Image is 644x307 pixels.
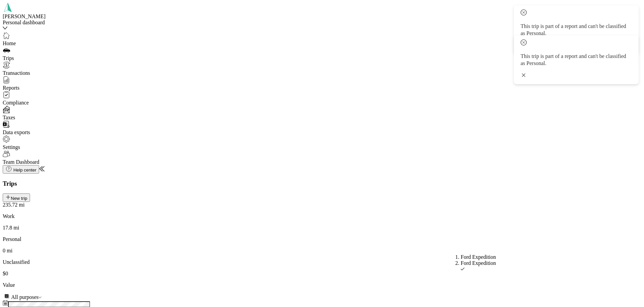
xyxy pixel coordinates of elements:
p: Unclassified [3,259,641,265]
span: Reports [3,85,20,91]
span: Trips [3,55,14,61]
span: All purposes [11,294,38,300]
p: This trip is part of a report and can't be classified as Personal. [521,23,632,37]
span: Transactions [3,70,30,76]
iframe: Everlance-gr Chat Button Frame [606,269,644,307]
span: Ford Expedition [461,260,496,266]
span: Settings [3,144,20,150]
div: Help center [5,166,36,173]
p: Personal [3,236,641,242]
div: Personal dashboard [3,20,97,26]
span: Data exports [3,129,30,135]
span: Home [3,40,16,46]
span: 0 mi [3,248,12,253]
button: New trip [3,193,30,202]
span: 235.72 mi [3,202,25,208]
span: Compliance [3,100,29,105]
span: $0 [3,271,8,276]
span: Ford Expedition [461,254,496,260]
div: [PERSON_NAME] [3,13,97,20]
p: This trip is part of a report and can't be classified as Personal. [521,53,632,67]
p: Value [3,282,641,288]
span: Team Dashboard [3,159,39,165]
p: Work [3,213,641,219]
span: 17.8 mi [3,225,19,231]
button: Help center [3,165,39,174]
span: Taxes [3,115,15,120]
h1: Trips [3,180,641,187]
